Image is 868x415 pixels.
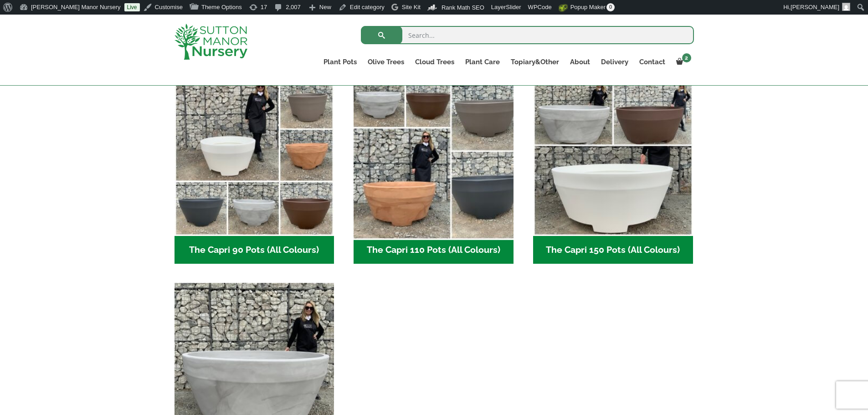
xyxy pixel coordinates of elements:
img: logo [175,24,247,60]
a: About [565,56,596,68]
a: Visit product category The Capri 150 Pots (All Colours) [533,76,693,264]
a: Plant Pots [318,56,362,68]
a: Delivery [596,56,634,68]
a: Cloud Trees [410,56,460,68]
h2: The Capri 90 Pots (All Colours) [175,236,334,264]
span: [PERSON_NAME] [791,4,839,10]
a: Olive Trees [362,56,410,68]
span: Rank Math SEO [442,4,484,11]
a: Plant Care [460,56,505,68]
img: The Capri 90 Pots (All Colours) [175,76,334,236]
span: 2 [682,53,691,62]
a: Contact [634,56,671,68]
span: Site Kit [402,4,421,10]
span: 0 [606,3,615,11]
a: Live [124,3,140,11]
h2: The Capri 110 Pots (All Colours) [354,236,514,264]
img: The Capri 150 Pots (All Colours) [533,76,693,236]
a: Visit product category The Capri 110 Pots (All Colours) [354,76,514,264]
a: 2 [671,56,694,68]
input: Search... [361,26,694,44]
h2: The Capri 150 Pots (All Colours) [533,236,693,264]
a: Topiary&Other [505,56,565,68]
img: The Capri 110 Pots (All Colours) [350,72,518,240]
a: Visit product category The Capri 90 Pots (All Colours) [175,76,334,264]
